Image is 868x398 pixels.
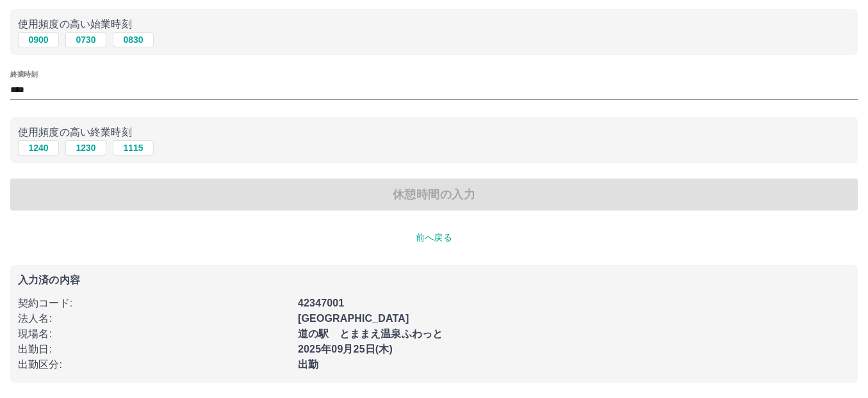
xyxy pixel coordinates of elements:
[18,17,850,32] p: 使用頻度の高い始業時刻
[18,32,59,47] button: 0900
[298,344,393,354] b: 2025年09月25日(木)
[18,275,850,285] p: 入力済の内容
[65,140,106,155] button: 1230
[298,328,443,339] b: 道の駅 とままえ温泉ふわっと
[113,32,154,47] button: 0830
[298,359,318,370] b: 出勤
[18,342,290,357] p: 出勤日 :
[18,357,290,372] p: 出勤区分 :
[18,296,290,311] p: 契約コード :
[18,326,290,342] p: 現場名 :
[298,313,409,324] b: [GEOGRAPHIC_DATA]
[18,125,850,140] p: 使用頻度の高い終業時刻
[298,298,344,308] b: 42347001
[18,140,59,155] button: 1240
[65,32,106,47] button: 0730
[18,311,290,326] p: 法人名 :
[113,140,154,155] button: 1115
[10,231,858,244] p: 前へ戻る
[10,70,37,79] label: 終業時刻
